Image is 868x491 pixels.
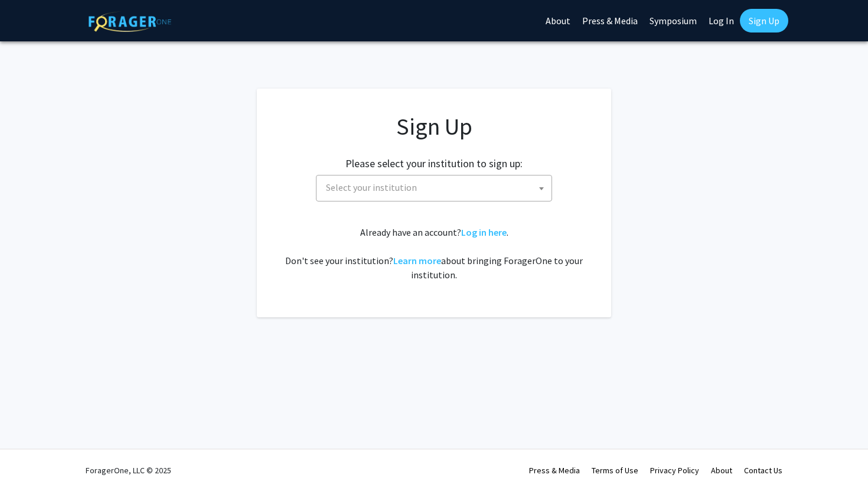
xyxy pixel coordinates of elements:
[280,225,588,282] div: Already have an account? . Don't see your institution? about bringing ForagerOne to your institut...
[461,226,507,238] a: Log in here
[393,255,441,266] a: Learn more about bringing ForagerOne to your institution
[345,157,523,170] h2: Please select your institution to sign up:
[316,175,552,201] span: Select your institution
[711,465,732,476] a: About
[86,450,171,491] div: ForagerOne, LLC © 2025
[650,465,699,476] a: Privacy Policy
[529,465,580,476] a: Press & Media
[744,465,782,476] a: Contact Us
[280,112,588,141] h1: Sign Up
[740,9,788,32] a: Sign Up
[89,11,171,32] img: ForagerOne Logo
[321,175,552,200] span: Select your institution
[592,465,638,476] a: Terms of Use
[326,181,417,193] span: Select your institution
